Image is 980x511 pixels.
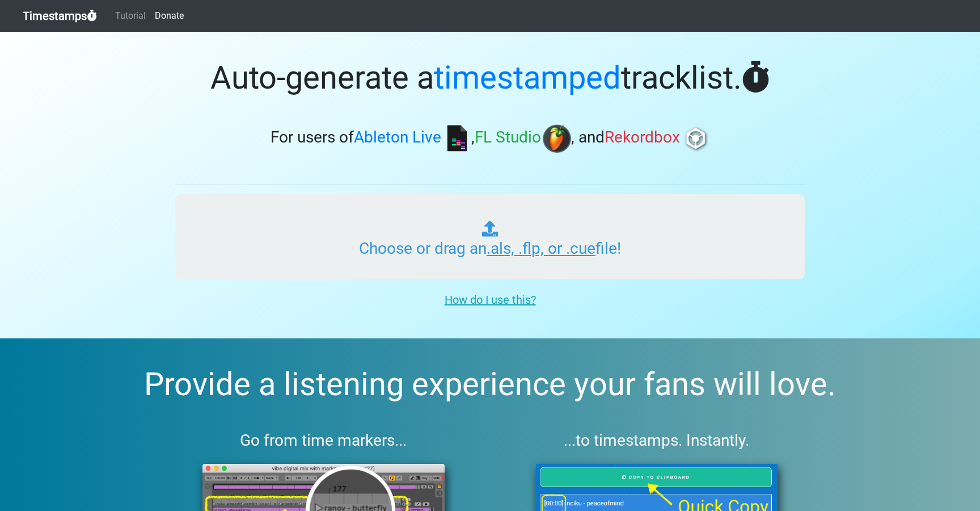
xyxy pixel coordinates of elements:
img: fl.png [543,124,571,153]
h2: Provide a listening experience your fans will love. [27,366,953,404]
h3: ...to timestamps. Instantly. [509,431,805,450]
h3: For users of , , and [175,124,805,153]
span: Ableton Live [354,128,441,147]
a: Donate [150,5,188,27]
span: Rekordbox [605,128,680,147]
h1: Auto-generate a tracklist. [175,59,805,97]
span: timestamped [434,59,621,97]
span: FL Studio [475,128,541,147]
h3: Go from time markers... [175,431,472,450]
a: Timestamps [23,5,97,27]
img: rb.png [682,124,710,153]
img: ableton.png [443,124,471,153]
u: How do I use this? [445,293,536,307]
a: Tutorial [111,5,150,27]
